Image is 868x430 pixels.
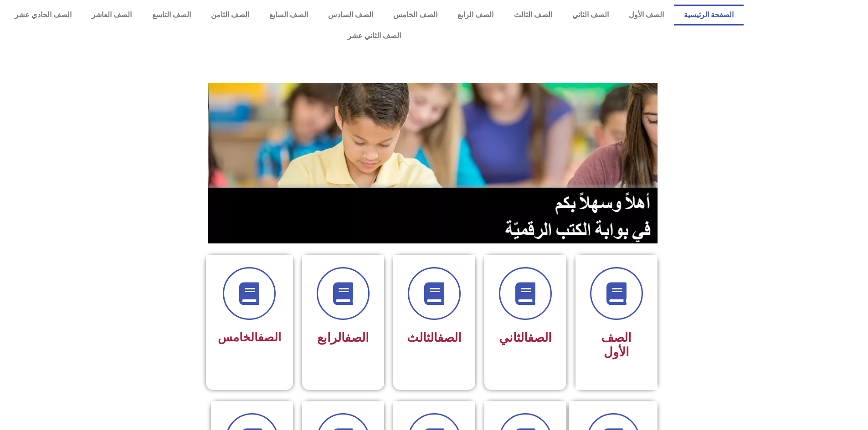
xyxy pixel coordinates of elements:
[437,330,462,345] a: الصف
[674,5,744,25] a: الصفحة الرئيسية
[528,330,552,345] a: الصف
[5,5,82,25] a: الصف الحادي عشر
[317,330,369,345] span: الرابع
[447,5,503,25] a: الصف الرابع
[318,5,383,25] a: الصف السادس
[201,5,259,25] a: الصف الثامن
[259,5,318,25] a: الصف السابع
[383,5,447,25] a: الصف الخامس
[499,330,552,345] span: الثاني
[407,330,462,345] span: الثالث
[142,5,200,25] a: الصف التاسع
[619,5,674,25] a: الصف الأول
[601,330,632,359] span: الصف الأول
[503,5,562,25] a: الصف الثالث
[82,5,142,25] a: الصف العاشر
[562,5,619,25] a: الصف الثاني
[258,330,281,344] a: الصف
[218,330,281,344] span: الخامس
[345,330,369,345] a: الصف
[5,25,744,46] a: الصف الثاني عشر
